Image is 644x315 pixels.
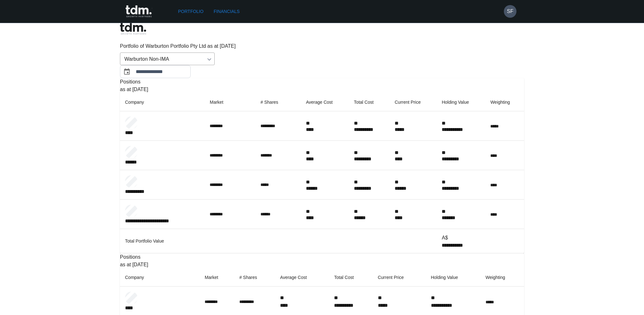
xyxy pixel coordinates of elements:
p: as at [DATE] [120,86,524,93]
p: Portfolio of Warburton Portfolio Pty Ltd as at [DATE] [120,42,524,50]
h6: SF [507,8,513,15]
th: Company [120,93,205,111]
th: Average Cost [275,269,329,287]
button: Choose date, selected date is Sep 30, 2025 [121,65,133,78]
p: Positions [120,78,524,86]
th: Market [205,93,255,111]
p: A$ [442,234,480,242]
th: Weighting [480,269,524,287]
p: as at [DATE] [120,261,524,269]
button: SF [504,5,516,18]
p: Positions [120,253,524,261]
th: Total Cost [329,269,373,287]
a: Financials [211,6,242,17]
a: Portfolio [176,6,206,17]
th: # Shares [234,269,275,287]
th: Market [200,269,234,287]
td: Total Portfolio Value [120,229,437,253]
th: Average Cost [301,93,349,111]
th: Total Cost [349,93,390,111]
th: Current Price [373,269,426,287]
th: Weighting [485,93,524,111]
div: Warburton Non-IMA [120,52,215,65]
th: Holding Value [437,93,485,111]
th: Holding Value [426,269,480,287]
th: Company [120,269,200,287]
th: # Shares [255,93,301,111]
th: Current Price [390,93,437,111]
